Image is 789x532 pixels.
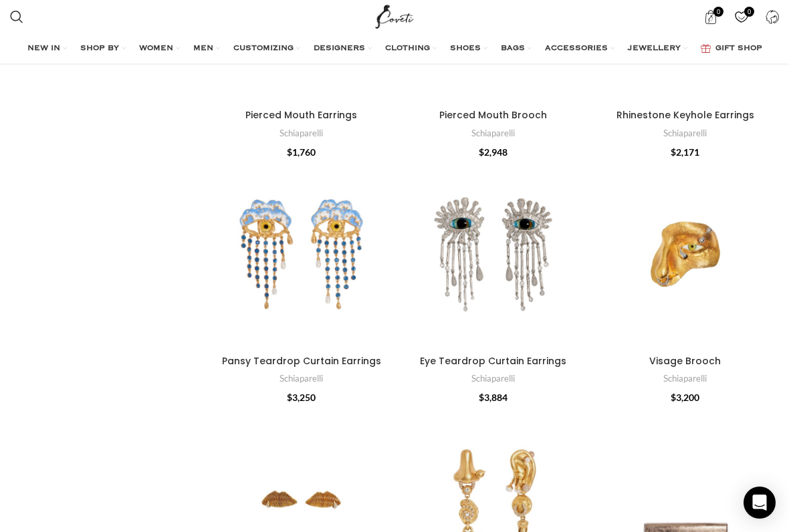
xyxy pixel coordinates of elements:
span: JEWELLERY [628,43,681,54]
a: Rhinestone Keyhole Earrings [616,108,754,122]
img: GiftBag [701,44,711,53]
bdi: 1,760 [287,146,316,158]
span: CUSTOMIZING [233,43,294,54]
a: SHOP BY [80,35,126,62]
a: Eye Teardrop Curtain Earrings [420,354,566,368]
a: GIFT SHOP [701,35,762,62]
span: 0 [744,7,754,17]
span: WOMEN [139,43,173,54]
a: MEN [193,35,220,62]
bdi: 2,948 [479,146,508,158]
span: SHOP BY [80,43,119,54]
a: Pansy Teardrop Curtain Earrings [207,160,395,348]
a: Schiaparelli [663,127,707,140]
a: WOMEN [139,35,180,62]
a: Site logo [372,10,417,21]
a: CUSTOMIZING [233,35,300,62]
span: $ [287,392,292,403]
span: ACCESSORIES [545,43,608,54]
a: Schiaparelli [279,127,323,140]
a: 0 [697,3,724,30]
span: DESIGNERS [314,43,365,54]
div: Main navigation [3,35,786,62]
span: SHOES [450,43,481,54]
a: Visage Brooch [649,354,721,368]
a: Visage Brooch [591,160,779,348]
span: $ [671,392,676,403]
a: Schiaparelli [663,372,707,385]
span: BAGS [501,43,525,54]
a: SHOES [450,35,487,62]
a: Pansy Teardrop Curtain Earrings [222,354,381,368]
a: CLOTHING [385,35,437,62]
a: Pierced Mouth Brooch [439,108,547,122]
a: 0 [727,3,755,30]
a: ACCESSORIES [545,35,614,62]
bdi: 2,171 [671,146,699,158]
span: 0 [713,7,723,17]
span: CLOTHING [385,43,430,54]
a: DESIGNERS [314,35,372,62]
a: BAGS [501,35,532,62]
a: Search [3,3,30,30]
a: Schiaparelli [471,127,515,140]
bdi: 3,884 [479,392,508,403]
span: $ [671,146,676,158]
a: Schiaparelli [471,372,515,385]
span: NEW IN [27,43,60,54]
span: MEN [193,43,213,54]
span: $ [479,392,484,403]
span: $ [479,146,484,158]
span: $ [287,146,292,158]
a: Schiaparelli [279,372,323,385]
a: Pierced Mouth Earrings [245,108,357,122]
bdi: 3,250 [287,392,316,403]
div: My Wishlist [727,3,755,30]
a: NEW IN [27,35,67,62]
bdi: 3,200 [671,392,699,403]
a: JEWELLERY [628,35,687,62]
span: GIFT SHOP [715,43,762,54]
div: Open Intercom Messenger [744,487,776,519]
a: Eye Teardrop Curtain Earrings [399,160,587,348]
